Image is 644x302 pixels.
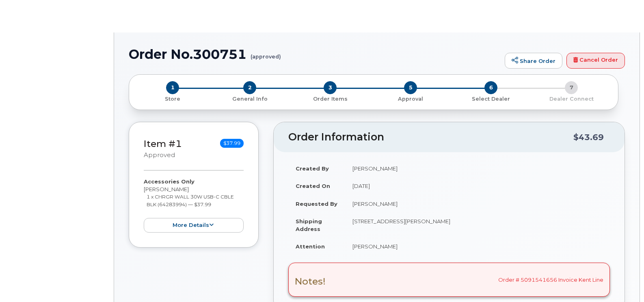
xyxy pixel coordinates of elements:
[296,183,330,189] strong: Created On
[374,95,447,103] p: Approval
[220,139,244,148] span: $37.99
[505,53,562,69] a: Share Order
[296,165,329,172] strong: Created By
[295,276,326,287] h3: Notes!
[293,95,367,103] p: Order Items
[296,218,322,232] strong: Shipping Address
[370,94,451,103] a: 5 Approval
[213,95,287,103] p: General Info
[454,95,528,103] p: Select Dealer
[166,81,179,94] span: 1
[324,81,337,94] span: 3
[288,263,610,297] div: Order # 5091541656 Invoice Kent Line
[290,94,370,103] a: 3 Order Items
[129,47,501,61] h1: Order No.300751
[566,53,625,69] a: Cancel Order
[144,151,175,159] small: approved
[251,47,281,60] small: (approved)
[147,194,234,207] small: 1 x CHRGR WALL 30W USB-C CBLE BLK (64283994) — $37.99
[345,195,610,213] td: [PERSON_NAME]
[288,132,573,143] h2: Order Information
[296,243,325,250] strong: Attention
[345,237,610,255] td: [PERSON_NAME]
[404,81,417,94] span: 5
[296,201,337,207] strong: Requested By
[345,212,610,237] td: [STREET_ADDRESS][PERSON_NAME]
[136,94,210,103] a: 1 Store
[144,178,244,233] div: [PERSON_NAME]
[144,178,194,185] strong: Accessories Only
[210,94,290,103] a: 2 General Info
[139,95,206,103] p: Store
[243,81,256,94] span: 2
[451,94,531,103] a: 6 Select Dealer
[345,177,610,195] td: [DATE]
[144,138,182,149] a: Item #1
[573,129,604,145] div: $43.69
[144,218,244,233] button: more details
[484,81,497,94] span: 6
[345,160,610,177] td: [PERSON_NAME]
